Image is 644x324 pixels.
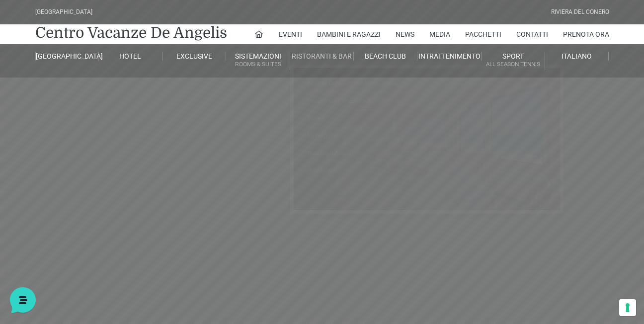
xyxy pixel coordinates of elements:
[35,52,99,61] a: [GEOGRAPHIC_DATA]
[162,52,226,61] a: Exclusive
[308,145,407,162] a: Baia degli Angeli
[429,24,450,44] a: Media
[482,52,545,70] a: SportAll Season Tennis
[16,95,36,115] img: light
[562,52,592,60] span: Italiano
[130,233,191,255] button: Aiuto
[308,93,407,110] a: Havana Cafè Beach Club
[69,233,130,255] button: Messaggi
[86,246,113,255] p: Messaggi
[317,24,381,44] a: Bambini e Ragazzi
[290,52,354,61] a: Ristoranti & Bar
[8,285,38,315] iframe: Customerly Messenger Launcher
[279,24,302,44] a: Eventi
[35,7,92,17] div: [GEOGRAPHIC_DATA]
[482,60,545,69] small: All Season Tennis
[551,7,609,17] div: Riviera Del Conero
[8,44,167,64] p: La nostra missione è rendere la tua esperienza straordinaria!
[16,80,84,87] span: Le tue conversazioni
[308,110,407,128] a: Bistrot
[396,24,414,44] a: News
[99,52,162,61] a: Hotel
[35,23,227,43] a: Centro Vacanze De Angelis
[354,52,417,61] a: Beach Club
[106,163,183,171] a: Apri Centro Assistenza
[308,162,407,179] a: Aperibeach
[516,24,548,44] a: Contatti
[619,299,636,316] button: Le tue preferenze relative al consenso per le tecnologie di tracciamento
[8,8,167,40] h2: Ciao da De Angelis Resort 👋
[563,24,609,44] a: Prenota Ora
[22,184,162,194] input: Cerca un articolo...
[465,24,501,44] a: Pacchetti
[153,246,167,255] p: Aiuto
[545,52,609,61] a: Italiano
[308,76,407,93] a: Holiday Cafè [GEOGRAPHIC_DATA]
[16,163,78,171] span: Trova una risposta
[308,128,407,145] a: Le Pergole
[32,95,52,115] img: light
[8,233,69,255] button: Home
[226,60,289,69] small: Rooms & Suites
[16,123,183,143] button: Inizia una conversazione
[417,52,481,61] a: Intrattenimento
[226,52,290,70] a: SistemazioniRooms & Suites
[30,246,47,255] p: Home
[65,129,147,137] span: Inizia una conversazione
